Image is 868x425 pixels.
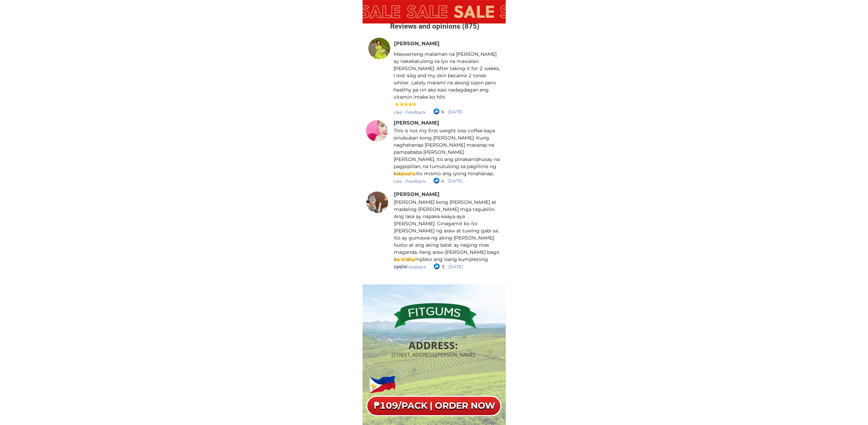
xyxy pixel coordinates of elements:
p: Like - Feedback [394,109,434,115]
p: ADDRESS: [391,339,475,352]
p: 3 [442,264,448,270]
p: Maswerteng malaman na [PERSON_NAME] ay nakakatulong sa iyo na mawalan [PERSON_NAME]. After taking... [394,51,502,101]
p: [DATE] [448,178,489,184]
p: [PERSON_NAME] [394,40,479,47]
p: [DATE] [448,109,489,115]
p: [PERSON_NAME] kong [PERSON_NAME] at madaling [PERSON_NAME] mga tagubilin. Ang lasa ay napaka-kaay... [394,199,502,277]
h2: Reviews and opinions (875) [390,22,485,31]
p: 4 [441,178,448,184]
p: [DATE] [448,264,489,270]
p: [STREET_ADDRESS][PERSON_NAME] [381,352,486,358]
p: [PERSON_NAME] [394,120,478,126]
p: [PERSON_NAME] [394,191,479,197]
p: 6 [441,109,448,115]
p: Like - Feedback [394,178,434,184]
p: Like - Feedback [394,264,435,270]
p: This is not my first weight loss coffee kaya sinubukan kong [PERSON_NAME]. Kung naghahanap [PERSO... [394,127,502,177]
h6: ₱109/PACK | ORDER NOW [371,390,498,403]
